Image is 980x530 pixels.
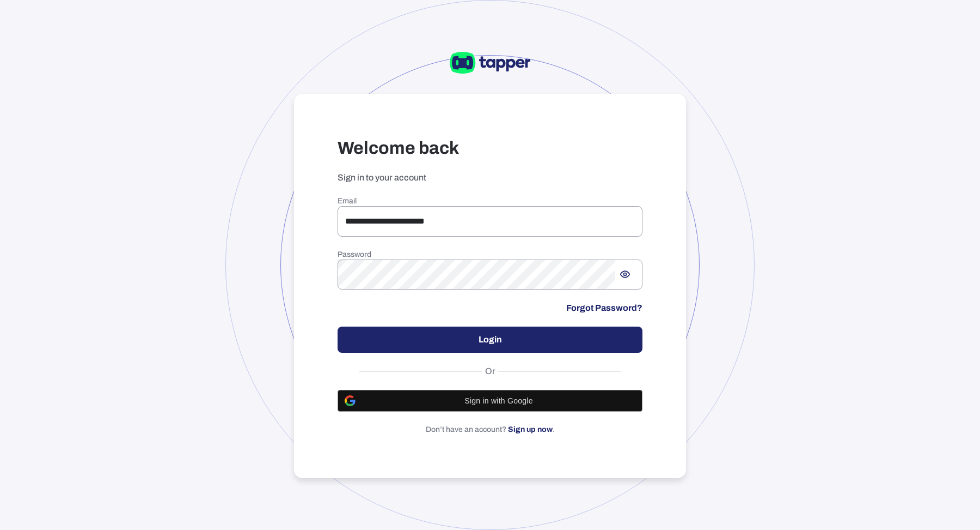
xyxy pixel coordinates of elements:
[338,137,642,159] h3: Welcome back
[482,366,498,377] span: Or
[338,250,642,260] h6: Password
[362,396,635,405] span: Sign in with Google
[338,196,642,206] h6: Email
[508,425,553,433] a: Sign up now
[338,172,642,183] p: Sign in to your account
[338,425,642,435] p: Don’t have an account? .
[338,327,642,353] button: Login
[566,303,642,314] a: Forgot Password?
[615,264,635,284] button: Show password
[338,390,642,412] button: Sign in with Google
